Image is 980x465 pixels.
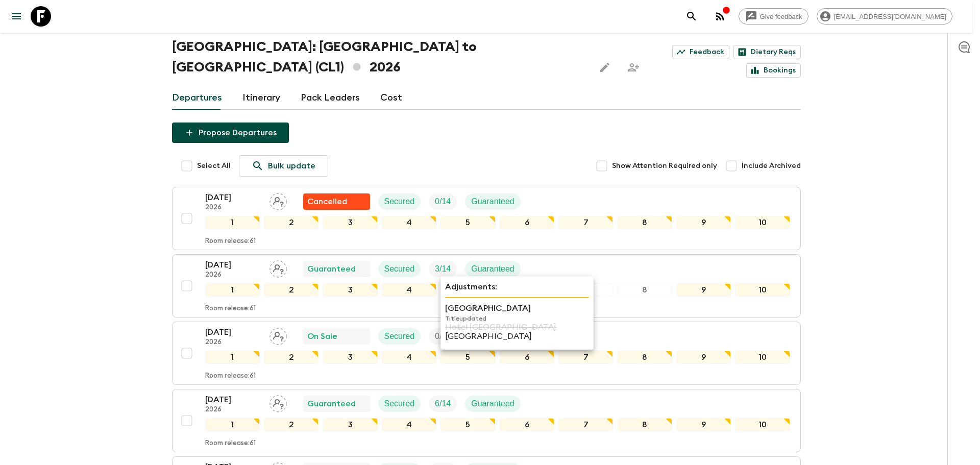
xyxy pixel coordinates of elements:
a: Departures [172,86,222,110]
p: Bulk update [268,160,315,172]
div: 8 [617,418,672,431]
div: 9 [676,216,731,229]
span: Assign pack leader [269,196,287,204]
div: 5 [440,216,495,229]
p: [DATE] [205,259,261,271]
div: 1 [205,351,260,364]
p: Room release: 61 [205,439,256,448]
p: 2026 [205,406,261,414]
p: Guaranteed [471,195,514,208]
span: Give feedback [754,13,808,20]
div: 2 [264,351,318,364]
span: [EMAIL_ADDRESS][DOMAIN_NAME] [828,13,952,20]
div: 10 [735,283,790,297]
p: [GEOGRAPHIC_DATA] [445,332,589,341]
div: 6 [500,351,554,364]
div: 10 [735,418,790,431]
p: Guaranteed [307,398,356,410]
p: 3 / 14 [435,263,451,275]
div: Flash Pack cancellation [303,193,370,210]
div: 9 [676,283,731,297]
div: 2 [264,216,318,229]
span: Select All [197,161,231,171]
a: Pack Leaders [301,86,360,110]
div: 3 [323,418,377,431]
div: 9 [676,351,731,364]
div: 7 [558,418,613,431]
div: Trip Fill [429,193,457,210]
p: 0 / 14 [435,195,451,208]
h1: [GEOGRAPHIC_DATA]: [GEOGRAPHIC_DATA] to [GEOGRAPHIC_DATA] (CL1) 2026 [172,37,586,78]
p: Secured [384,195,415,208]
button: search adventures [681,6,702,27]
div: 9 [676,418,731,431]
div: 1 [205,418,260,431]
button: Edit this itinerary [595,57,615,78]
span: Assign pack leader [269,263,287,272]
div: 6 [500,418,554,431]
p: [DATE] [205,394,261,406]
p: Secured [384,263,415,275]
p: [DATE] [205,191,261,204]
div: 5 [440,351,495,364]
p: 6 / 14 [435,398,451,410]
button: Propose Departures [172,123,289,143]
p: Adjustments: [445,281,589,293]
div: 4 [382,418,436,431]
p: [GEOGRAPHIC_DATA] [445,302,589,314]
div: 7 [558,351,613,364]
a: Dietary Reqs [733,45,801,59]
span: Assign pack leader [269,398,287,406]
span: Show Attention Required only [612,161,717,171]
div: Trip Fill [429,261,457,277]
div: 2 [264,418,318,431]
p: Room release: 61 [205,372,256,380]
a: Cost [380,86,402,110]
span: Include Archived [742,161,801,171]
div: 10 [735,351,790,364]
div: 6 [500,216,554,229]
div: 3 [323,216,377,229]
p: Title updated [445,314,589,323]
a: Feedback [672,45,729,59]
p: 2026 [205,204,261,212]
div: 10 [735,216,790,229]
div: 1 [205,216,260,229]
div: 4 [382,216,436,229]
button: menu [6,6,27,27]
div: 5 [440,418,495,431]
span: Share this itinerary [623,57,644,78]
p: Guaranteed [471,263,514,275]
p: Room release: 61 [205,237,256,246]
p: 2026 [205,271,261,279]
p: Secured [384,398,415,410]
a: Itinerary [242,86,280,110]
p: Guaranteed [471,398,514,410]
a: Bookings [746,63,801,78]
p: Cancelled [307,195,347,208]
div: Trip Fill [429,396,457,412]
p: Hotel [GEOGRAPHIC_DATA] [445,323,589,332]
div: 8 [617,216,672,229]
div: 8 [617,283,672,297]
p: Guaranteed [307,263,356,275]
div: 8 [617,351,672,364]
div: 7 [558,216,613,229]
